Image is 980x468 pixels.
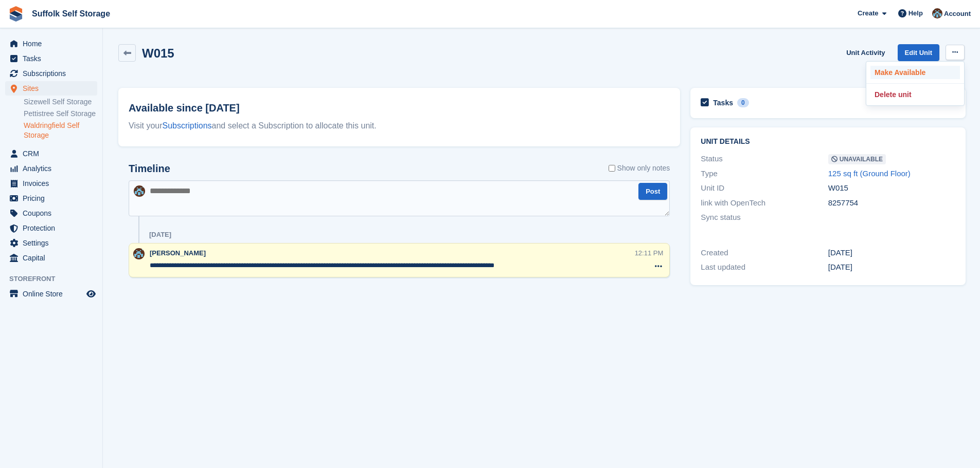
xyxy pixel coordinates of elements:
a: menu [5,206,97,220]
div: 8257754 [828,197,955,209]
div: Type [701,168,828,180]
a: menu [5,221,97,235]
div: 0 [737,98,749,107]
div: Unit ID [701,182,828,194]
span: Home [23,36,84,51]
a: Sizewell Self Storage [24,97,97,107]
h2: Timeline [129,163,170,175]
a: Make Available [870,66,960,79]
a: Suffolk Self Storage [28,5,114,22]
span: [PERSON_NAME] [150,249,206,257]
span: Unavailable [828,154,886,164]
span: Coupons [23,206,84,220]
h2: Available since [DATE] [129,100,670,116]
a: menu [5,66,97,81]
div: [DATE] [149,231,171,239]
div: Status [701,153,828,165]
a: menu [5,251,97,265]
span: Analytics [23,161,84,176]
span: Storefront [9,274,102,284]
span: Subscriptions [23,66,84,81]
img: Lisa Furneaux [133,248,145,259]
span: Tasks [23,51,84,66]
a: Delete unit [870,88,960,101]
input: Show only notes [609,163,615,174]
a: Edit Unit [898,44,939,61]
img: Lisa Furneaux [932,8,942,18]
h2: Tasks [713,98,733,107]
div: Created [701,247,828,259]
div: link with OpenTech [701,197,828,209]
h2: W015 [142,46,174,60]
a: menu [5,176,97,191]
span: Account [944,9,971,19]
a: menu [5,287,97,301]
a: Preview store [85,288,97,300]
span: Online Store [23,287,84,301]
span: Pricing [23,191,84,205]
div: 12:11 PM [635,248,664,258]
img: Lisa Furneaux [134,185,145,197]
span: Protection [23,221,84,235]
div: Visit your and select a Subscription to allocate this unit. [129,120,670,132]
label: Show only notes [609,163,670,174]
span: Create [858,8,878,18]
span: Invoices [23,176,84,191]
h2: Unit details [701,138,955,146]
div: [DATE] [828,247,955,259]
span: Settings [23,236,84,250]
a: 125 sq ft (Ground Floor) [828,169,911,178]
a: Waldringfield Self Storage [24,121,97,140]
a: Pettistree Self Storage [24,109,97,119]
span: Capital [23,251,84,265]
a: Subscriptions [163,121,212,130]
a: menu [5,236,97,250]
a: menu [5,36,97,51]
a: menu [5,161,97,176]
a: Unit Activity [842,44,889,61]
div: W015 [828,182,955,194]
img: stora-icon-8386f47178a22dfd0bd8f6a31ec36ba5ce8667c1dd55bd0f319d3a0aa187defe.svg [8,6,24,22]
button: Post [638,183,667,200]
div: Sync status [701,212,828,223]
span: Sites [23,81,84,96]
a: menu [5,191,97,205]
div: Last updated [701,261,828,273]
a: menu [5,81,97,96]
a: menu [5,51,97,66]
span: CRM [23,146,84,161]
span: Help [908,8,923,18]
div: [DATE] [828,261,955,273]
a: menu [5,146,97,161]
